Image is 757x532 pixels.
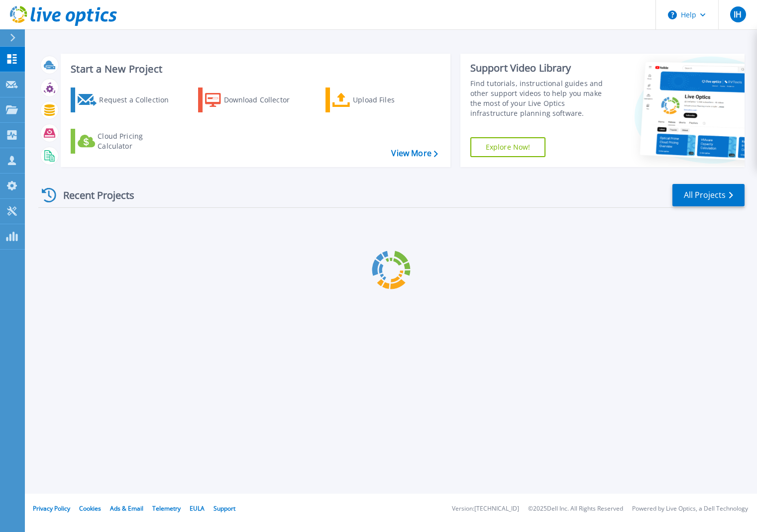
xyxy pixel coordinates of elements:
[198,88,309,112] a: Download Collector
[71,129,182,154] a: Cloud Pricing Calculator
[672,184,745,206] a: All Projects
[110,504,143,513] a: Ads & Email
[470,137,546,157] a: Explore Now!
[224,90,304,110] div: Download Collector
[190,504,205,513] a: EULA
[98,131,177,151] div: Cloud Pricing Calculator
[734,10,742,18] span: IH
[99,90,179,110] div: Request a Collection
[470,62,613,75] div: Support Video Library
[152,504,181,513] a: Telemetry
[33,504,70,513] a: Privacy Policy
[38,183,148,207] div: Recent Projects
[353,90,433,110] div: Upload Files
[470,79,613,118] div: Find tutorials, instructional guides and other support videos to help you make the most of your L...
[452,506,519,512] li: Version: [TECHNICAL_ID]
[632,506,748,512] li: Powered by Live Optics, a Dell Technology
[528,506,623,512] li: © 2025 Dell Inc. All Rights Reserved
[391,149,437,158] a: View More
[325,88,436,112] a: Upload Files
[214,504,235,513] a: Support
[79,504,101,513] a: Cookies
[71,64,437,75] h3: Start a New Project
[71,88,182,112] a: Request a Collection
